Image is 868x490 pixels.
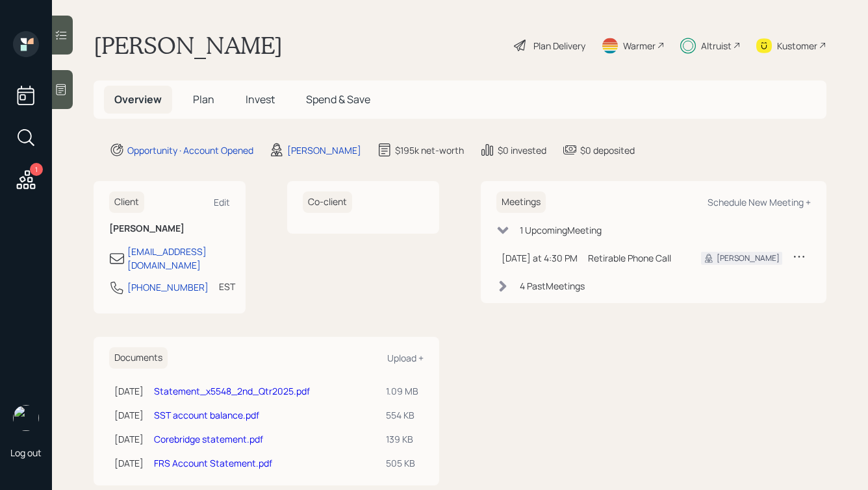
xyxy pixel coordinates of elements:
h6: Meetings [496,191,546,213]
div: $0 deposited [580,143,635,157]
div: Retirable Phone Call [588,251,680,265]
div: EST [219,280,235,293]
div: [PERSON_NAME] [717,252,780,264]
span: Overview [114,92,162,106]
span: Plan [193,92,214,106]
span: Spend & Save [306,92,370,106]
div: 139 KB [386,432,418,446]
div: Altruist [701,39,732,53]
a: Corebridge statement.pdf [154,433,263,445]
div: [PERSON_NAME] [287,143,361,157]
h1: [PERSON_NAME] [94,31,283,60]
div: 1 [30,163,43,176]
div: [DATE] [114,384,144,398]
div: 1.09 MB [386,384,418,398]
h6: Client [109,191,144,213]
div: Plan Delivery [533,39,585,53]
img: hunter_neumayer.jpg [13,405,39,431]
div: 4 Past Meeting s [520,279,585,293]
div: 554 KB [386,408,418,422]
div: Opportunity · Account Opened [127,143,253,157]
div: [DATE] [114,456,144,470]
div: [PHONE_NUMBER] [127,280,209,294]
div: [DATE] at 4:30 PM [502,251,578,265]
div: Log out [10,447,42,459]
div: $195k net-worth [395,143,464,157]
div: $0 invested [498,143,546,157]
span: Invest [246,92,275,106]
div: [EMAIL_ADDRESS][DOMAIN_NAME] [127,245,230,272]
div: Warmer [623,39,656,53]
a: SST account balance.pdf [154,409,259,421]
div: 1 Upcoming Meeting [520,223,602,237]
h6: Documents [109,347,168,369]
div: [DATE] [114,432,144,446]
h6: Co-client [303,191,352,213]
div: Kustomer [777,39,817,53]
div: Schedule New Meeting + [708,196,811,208]
a: FRS Account Statement.pdf [154,457,272,469]
h6: [PERSON_NAME] [109,223,230,234]
div: Edit [214,196,230,208]
div: Upload + [387,352,424,364]
div: [DATE] [114,408,144,422]
a: Statement_x5548_2nd_Qtr2025.pdf [154,385,310,397]
div: 505 KB [386,456,418,470]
